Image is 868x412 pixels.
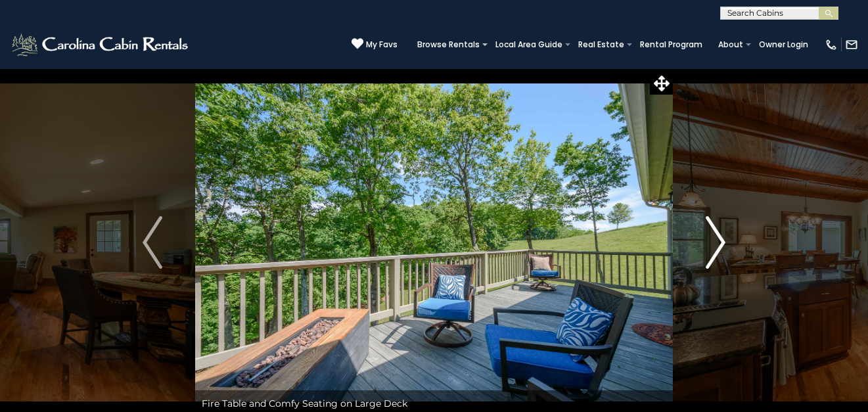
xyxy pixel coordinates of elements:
a: Owner Login [752,35,815,54]
img: arrow [143,216,162,269]
a: Local Area Guide [489,35,569,54]
a: Browse Rentals [411,35,486,54]
img: White-1-2.png [10,32,192,58]
img: mail-regular-white.png [845,38,858,51]
a: Rental Program [633,35,709,54]
a: My Favs [352,37,398,51]
a: About [712,35,750,54]
img: arrow [706,216,725,269]
a: Real Estate [572,35,631,54]
span: My Favs [366,39,398,51]
img: phone-regular-white.png [825,38,838,51]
